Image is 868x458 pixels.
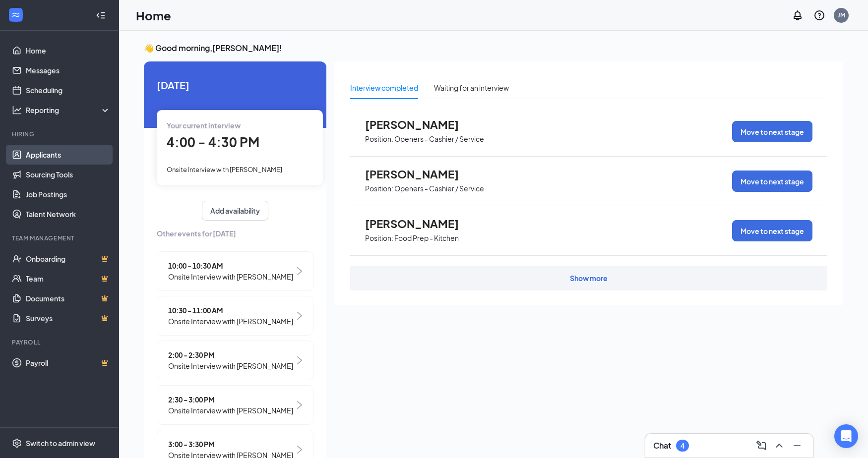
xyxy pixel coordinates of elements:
[26,249,111,269] a: OnboardingCrown
[732,171,812,192] button: Move to next stage
[365,168,474,180] span: [PERSON_NAME]
[12,438,22,448] svg: Settings
[168,360,293,371] span: Onsite Interview with [PERSON_NAME]
[144,43,843,54] h3: 👋 Good morning, [PERSON_NAME] !
[681,442,684,450] div: 4
[26,288,111,308] a: DocumentsCrown
[792,9,804,21] svg: Notifications
[26,204,111,224] a: Talent Network
[365,184,393,193] p: Position:
[26,438,95,448] div: Switch to admin view
[791,440,803,452] svg: Minimize
[26,165,111,184] a: Sourcing Tools
[168,405,293,416] span: Onsite Interview with [PERSON_NAME]
[202,201,268,221] button: Add availability
[168,349,293,360] span: 2:00 - 2:30 PM
[96,10,106,20] svg: Collapse
[26,105,111,115] div: Reporting
[168,439,293,450] span: 3:00 - 3:30 PM
[12,130,109,138] div: Hiring
[394,184,484,193] p: Openers - Cashier / Service
[394,233,459,243] p: Food Prep - Kitchen
[755,440,767,452] svg: ComposeMessage
[167,134,259,150] span: 4:00 - 4:30 PM
[26,184,111,204] a: Job Postings
[732,121,812,142] button: Move to next stage
[167,166,282,173] span: Onsite Interview with [PERSON_NAME]
[773,440,785,452] svg: ChevronUp
[136,7,171,24] h1: Home
[157,228,313,239] span: Other events for [DATE]
[653,440,671,451] h3: Chat
[365,118,474,131] span: [PERSON_NAME]
[732,220,812,241] button: Move to next stage
[168,394,293,405] span: 2:30 - 3:00 PM
[168,316,293,327] span: Onsite Interview with [PERSON_NAME]
[26,269,111,288] a: TeamCrown
[26,60,111,80] a: Messages
[26,308,111,328] a: SurveysCrown
[350,82,418,93] div: Interview completed
[753,438,769,454] button: ComposeMessage
[12,234,109,242] div: Team Management
[434,82,509,93] div: Waiting for an interview
[26,80,111,100] a: Scheduling
[834,424,858,448] div: Open Intercom Messenger
[168,260,293,271] span: 10:00 - 10:30 AM
[12,105,22,115] svg: Analysis
[394,134,484,144] p: Openers - Cashier / Service
[838,11,845,19] div: JM
[167,121,241,130] span: Your current interview
[157,77,313,93] span: [DATE]
[570,273,608,283] div: Show more
[26,41,111,60] a: Home
[365,233,393,243] p: Position:
[168,305,293,316] span: 10:30 - 11:00 AM
[11,10,21,20] svg: WorkstreamLogo
[789,438,805,454] button: Minimize
[12,338,109,346] div: Payroll
[365,217,474,230] span: [PERSON_NAME]
[168,271,293,282] span: Onsite Interview with [PERSON_NAME]
[365,134,393,144] p: Position:
[813,9,825,21] svg: QuestionInfo
[771,438,787,454] button: ChevronUp
[26,145,111,165] a: Applicants
[26,353,111,373] a: PayrollCrown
